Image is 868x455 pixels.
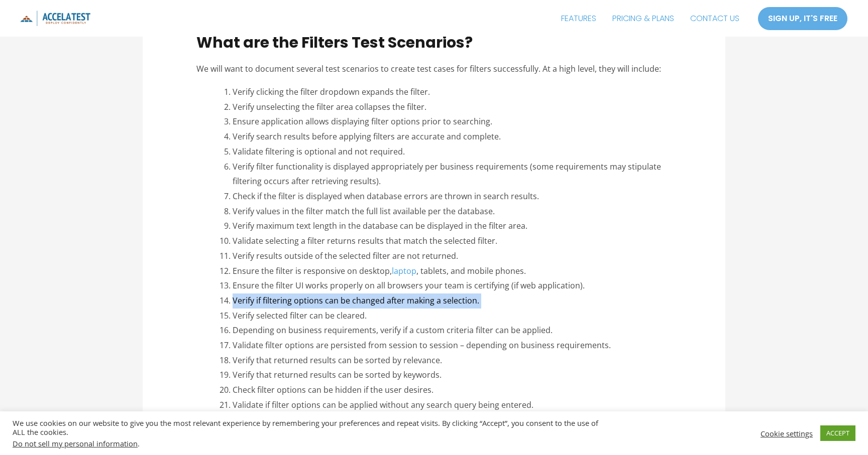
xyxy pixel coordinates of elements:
[233,144,672,160] li: Validate filtering is optional and not required.
[13,438,138,448] a: Do not sell my personal information
[233,129,672,144] li: Verify search results before applying filters are accurate and complete.
[233,398,672,413] li: Validate if filter options can be applied without any search query being entered.
[196,62,672,77] p: We will want to document several test scenarios to create test cases for filters successfully. At...
[233,368,672,383] li: Verify that returned results can be sorted by keywords.
[233,114,672,129] li: Ensure application allows displaying filter options prior to searching.
[233,100,672,115] li: Verify unselecting the filter area collapses the filter.
[196,32,473,53] strong: What are the Filters Test Scenarios?
[233,219,672,234] li: Verify maximum text length in the database can be displayed in the filter area.
[233,204,672,219] li: Verify values in the filter match the full list available per the database.
[761,429,813,438] a: Cookie settings
[233,338,672,353] li: Validate filter options are persisted from session to session – depending on business requirements.
[233,353,672,368] li: Verify that returned results can be sorted by relevance.
[233,293,672,309] li: Verify if filtering options can be changed after making a selection.
[233,160,672,189] li: Verify filter functionality is displayed appropriately per business requirements (some requiremen...
[233,189,672,204] li: Check if the filter is displayed when database errors are thrown in search results.
[233,234,672,249] li: Validate selecting a filter returns results that match the selected filter.
[233,323,672,338] li: Depending on business requirements, verify if a custom criteria filter can be applied.
[820,425,855,441] a: ACCEPT
[233,383,672,398] li: Check filter options can be hidden if the user desires.
[20,11,90,26] img: icon
[757,7,848,31] a: SIGN UP, IT'S FREE
[553,6,747,31] nav: Site Navigation
[233,264,672,279] li: Ensure the filter is responsive on desktop, , tablets, and mobile phones.
[604,6,682,31] a: PRICING & PLANS
[233,85,672,100] li: Verify clicking the filter dropdown expands the filter.
[392,265,416,276] a: laptop
[233,309,672,324] li: Verify selected filter can be cleared.
[13,439,603,448] div: .
[682,6,747,31] a: CONTACT US
[553,6,604,31] a: FEATURES
[13,418,603,448] div: We use cookies on our website to give you the most relevant experience by remembering your prefer...
[233,249,672,264] li: Verify results outside of the selected filter are not returned.
[233,278,672,293] li: Ensure the filter UI works properly on all browsers your team is certifying (if web application).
